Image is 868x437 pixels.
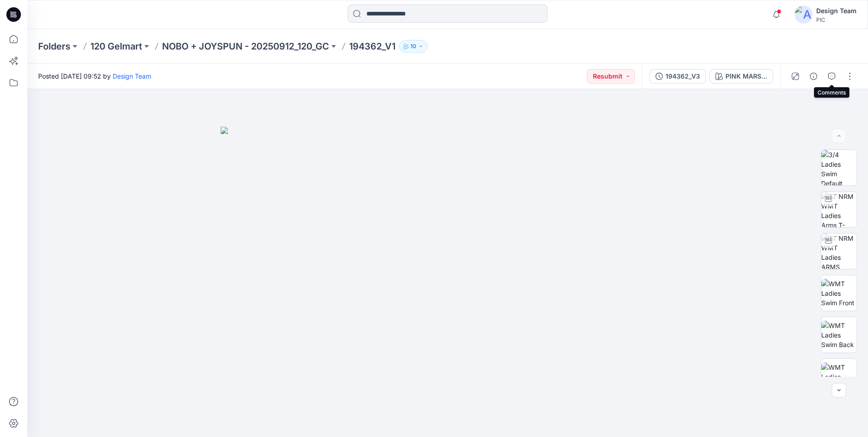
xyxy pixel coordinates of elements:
img: TT NRM WMT Ladies ARMS DOWN [821,233,857,269]
div: Design Team [816,5,857,16]
a: Folders [38,40,70,53]
div: PIC [816,16,857,23]
span: Posted [DATE] 09:52 by [38,71,151,81]
div: PINK MARSHMELLOW [725,71,767,81]
img: WMT Ladies Swim Back [821,321,857,349]
img: avatar [794,5,813,24]
div: 194362_V3 [666,71,700,81]
a: Design Team [113,72,151,80]
button: Details [806,69,821,84]
a: NOBO + JOYSPUN - 20250912_120_GC [162,40,329,53]
button: PINK MARSHMELLOW [710,69,773,84]
button: 194362_V3 [650,69,706,84]
p: 194362_V1 [349,40,395,53]
img: 3/4 Ladies Swim Default [821,150,857,185]
a: 120 Gelmart [90,40,142,53]
img: WMT Ladies Swim Front [821,279,857,308]
img: WMT Ladies Swim Left [821,363,857,391]
img: TT NRM WMT Ladies Arms T-POSE [821,192,857,227]
img: eyJhbGciOiJIUzI1NiIsImtpZCI6IjAiLCJzbHQiOiJzZXMiLCJ0eXAiOiJKV1QifQ.eyJkYXRhIjp7InR5cGUiOiJzdG9yYW... [221,127,675,437]
button: 10 [399,40,428,53]
p: 10 [410,41,416,51]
